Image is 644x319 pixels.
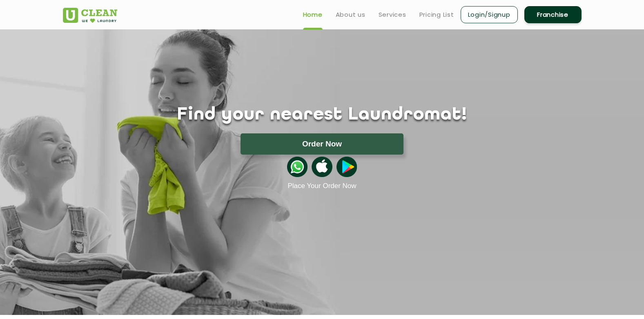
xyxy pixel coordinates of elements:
button: Order Now [241,133,403,155]
a: Login/Signup [461,6,518,23]
h1: Find your nearest Laundromat! [57,105,588,125]
a: Pricing List [419,10,454,20]
a: Services [379,10,406,20]
a: Home [303,10,323,20]
img: UClean Laundry and Dry Cleaning [63,8,117,23]
img: playstoreicon.png [336,157,357,177]
a: About us [336,10,365,20]
a: Franchise [524,6,582,23]
img: apple-icon.png [312,157,332,177]
a: Place Your Order Now [287,182,356,190]
img: whatsappicon.png [287,157,308,177]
